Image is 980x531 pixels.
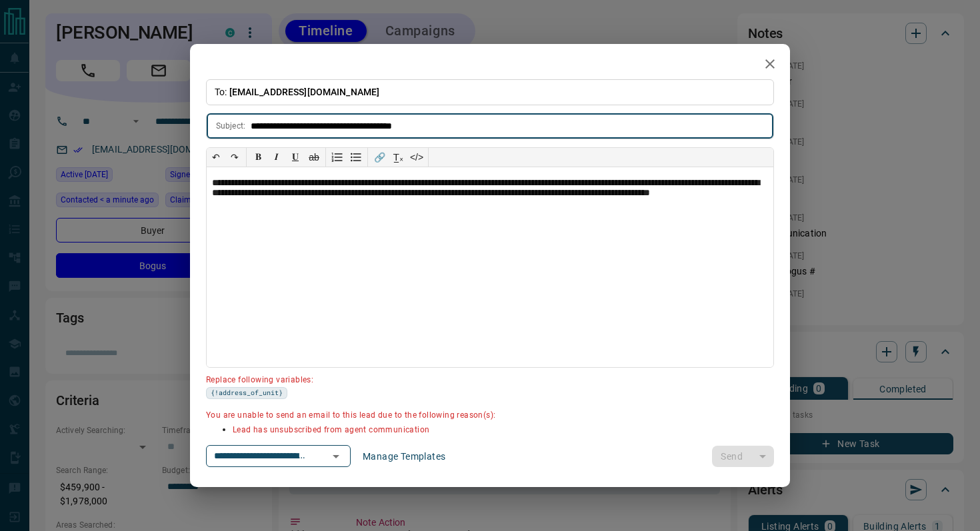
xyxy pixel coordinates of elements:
span: [EMAIL_ADDRESS][DOMAIN_NAME] [229,87,380,97]
button: </> [407,148,426,167]
button: 𝐁 [249,148,267,167]
button: ab [305,148,323,167]
p: Subject: [216,120,245,132]
button: Open [327,447,345,466]
s: ab [309,152,319,163]
span: {!address_of_unit} [211,388,283,398]
button: T̲ₓ [389,148,407,167]
button: Bullet list [347,148,365,167]
div: split button [712,446,774,467]
span: 𝐔 [292,151,299,162]
button: 𝐔 [286,148,305,167]
p: You are unable to send an email to this lead due to the following reason(s): [206,409,774,422]
p: Replace following variables: [206,370,765,387]
button: ↷ [225,148,244,167]
p: Lead has unsubscribed from agent communication [233,424,774,437]
button: 𝑰 [267,148,286,167]
button: Numbered list [328,148,347,167]
button: 🔗 [370,148,389,167]
p: To: [206,79,774,105]
button: ↶ [207,148,225,167]
button: Manage Templates [355,446,453,467]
